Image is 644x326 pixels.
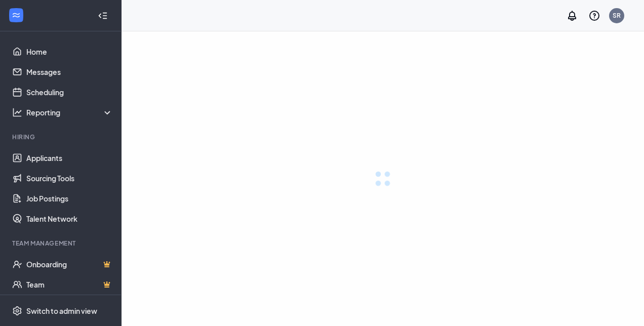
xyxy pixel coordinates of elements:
[26,107,113,117] div: Reporting
[26,82,113,102] a: Scheduling
[12,133,111,141] div: Hiring
[12,239,111,248] div: Team Management
[26,42,113,62] a: Home
[12,306,22,316] svg: Settings
[26,306,97,316] div: Switch to admin view
[26,188,113,209] a: Job Postings
[26,209,113,229] a: Talent Network
[98,11,108,21] svg: Collapse
[613,11,621,20] div: SR
[12,107,22,117] svg: Analysis
[588,10,600,22] svg: QuestionInfo
[26,148,113,168] a: Applicants
[26,168,113,188] a: Sourcing Tools
[26,254,113,274] a: OnboardingCrown
[11,10,21,20] svg: WorkstreamLogo
[26,274,113,295] a: TeamCrown
[566,10,578,22] svg: Notifications
[26,62,113,82] a: Messages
